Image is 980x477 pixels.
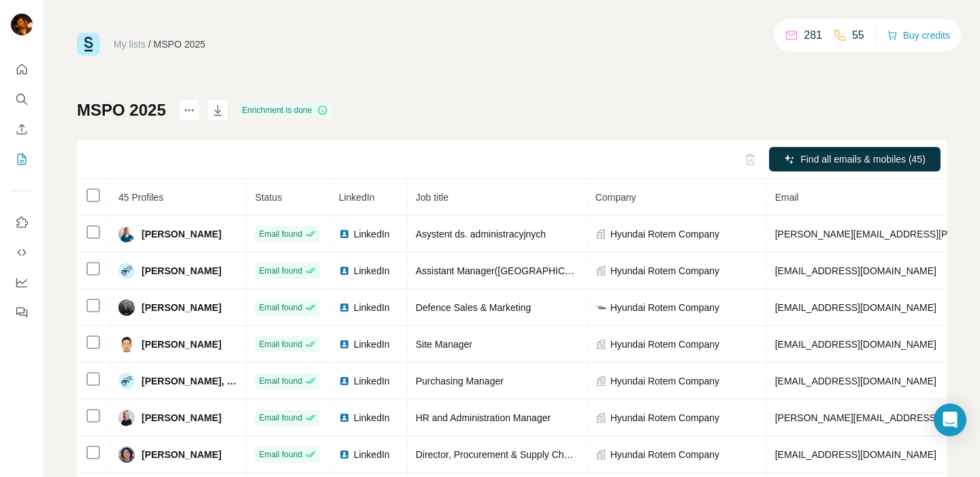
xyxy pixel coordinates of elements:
img: Surfe Logo [77,33,100,56]
span: LinkedIn [354,338,390,351]
span: Email [775,192,799,203]
span: LinkedIn [354,264,390,278]
button: Use Surfe on LinkedIn [11,210,33,235]
span: Hyundai Rotem Company [610,264,719,278]
span: [EMAIL_ADDRESS][DOMAIN_NAME] [775,265,936,276]
span: [PERSON_NAME] [142,448,221,461]
span: Hyundai Rotem Company [610,374,719,388]
span: LinkedIn [354,448,390,461]
img: Avatar [118,446,135,463]
span: Hyundai Rotem Company [610,338,719,351]
span: Director, Procurement & Supply Chain Management [416,449,635,460]
span: HR and Administration Manager [416,412,551,423]
img: Avatar [11,14,33,35]
span: Hyundai Rotem Company [610,227,719,241]
button: Use Surfe API [11,240,33,265]
span: Purchasing Manager [416,376,504,386]
button: Find all emails & mobiles (45) [769,147,941,171]
img: Avatar [118,410,135,426]
span: Email found [259,338,302,350]
img: company-logo [595,302,606,313]
span: LinkedIn [354,411,390,425]
span: LinkedIn [339,192,375,203]
button: Feedback [11,300,33,325]
span: 45 Profiles [118,192,163,203]
span: [EMAIL_ADDRESS][DOMAIN_NAME] [775,376,936,386]
div: MSPO 2025 [154,37,206,51]
span: Email found [259,448,302,461]
p: 281 [804,27,822,44]
img: Avatar [118,299,135,316]
span: Hyundai Rotem Company [610,301,719,314]
span: Company [595,192,636,203]
img: LinkedIn logo [339,302,350,313]
img: LinkedIn logo [339,376,350,386]
span: Site Manager [416,339,472,350]
a: My lists [114,39,146,50]
span: Assistant Manager([GEOGRAPHIC_DATA] TW Tram) [416,265,642,276]
span: [PERSON_NAME], CPSM [142,374,238,388]
span: [PERSON_NAME] [142,301,221,314]
img: Avatar [118,373,135,389]
p: 55 [852,27,864,44]
span: [EMAIL_ADDRESS][DOMAIN_NAME] [775,449,936,460]
div: Enrichment is done [238,102,333,118]
span: Defence Sales & Marketing [416,302,532,313]
span: Email found [259,265,302,277]
span: Email found [259,228,302,240]
span: LinkedIn [354,301,390,314]
button: Buy credits [887,26,950,45]
button: actions [178,99,200,121]
span: Hyundai Rotem Company [610,411,719,425]
span: [PERSON_NAME] [142,227,221,241]
span: LinkedIn [354,374,390,388]
img: LinkedIn logo [339,229,350,240]
span: [EMAIL_ADDRESS][DOMAIN_NAME] [775,302,936,313]
span: Job title [416,192,448,203]
span: [PERSON_NAME] [142,411,221,425]
button: Quick start [11,57,33,82]
button: Enrich CSV [11,117,33,142]
span: LinkedIn [354,227,390,241]
h1: MSPO 2025 [77,99,166,121]
img: Avatar [118,226,135,242]
img: LinkedIn logo [339,412,350,423]
img: LinkedIn logo [339,449,350,460]
img: LinkedIn logo [339,265,350,276]
span: [PERSON_NAME] [142,338,221,351]
img: Avatar [118,263,135,279]
button: Search [11,87,33,112]
span: [PERSON_NAME] [142,264,221,278]
span: Find all emails & mobiles (45) [800,152,926,166]
span: Email found [259,301,302,314]
img: LinkedIn logo [339,339,350,350]
img: Avatar [118,336,135,352]
div: Open Intercom Messenger [934,404,966,436]
li: / [148,37,151,51]
button: My lists [11,147,33,171]
span: Asystent ds. administracyjnych [416,229,546,240]
span: [EMAIL_ADDRESS][DOMAIN_NAME] [775,339,936,350]
span: Hyundai Rotem Company [610,448,719,461]
button: Dashboard [11,270,33,295]
span: Status [255,192,282,203]
span: Email found [259,412,302,424]
span: Email found [259,375,302,387]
